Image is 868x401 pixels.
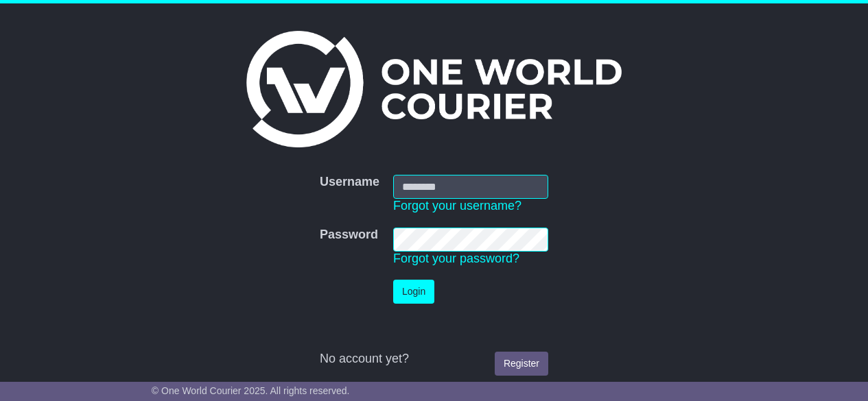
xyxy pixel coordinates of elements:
a: Forgot your password? [393,252,519,265]
label: Password [320,228,378,243]
a: Register [495,352,548,376]
img: One World [246,31,621,147]
label: Username [320,175,379,190]
div: No account yet? [320,352,548,367]
span: © One World Courier 2025. All rights reserved. [152,385,350,396]
button: Login [393,280,434,304]
a: Forgot your username? [393,199,521,212]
